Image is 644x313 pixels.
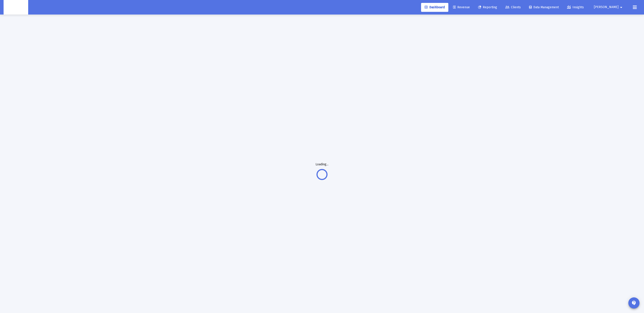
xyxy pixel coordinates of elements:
[502,3,524,12] a: Clients
[425,5,445,9] span: Dashboard
[478,5,497,9] span: Reporting
[563,3,587,12] a: Insights
[525,3,562,12] a: Data Management
[453,5,470,9] span: Revenue
[619,3,624,12] mat-icon: arrow_drop_down
[449,3,473,12] a: Revenue
[505,5,521,9] span: Clients
[475,3,501,12] a: Reporting
[594,5,619,9] span: [PERSON_NAME]
[529,5,559,9] span: Data Management
[567,5,584,9] span: Insights
[421,3,448,12] a: Dashboard
[589,3,629,12] button: [PERSON_NAME]
[631,300,637,306] mat-icon: contact_support
[7,3,25,12] img: Dashboard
